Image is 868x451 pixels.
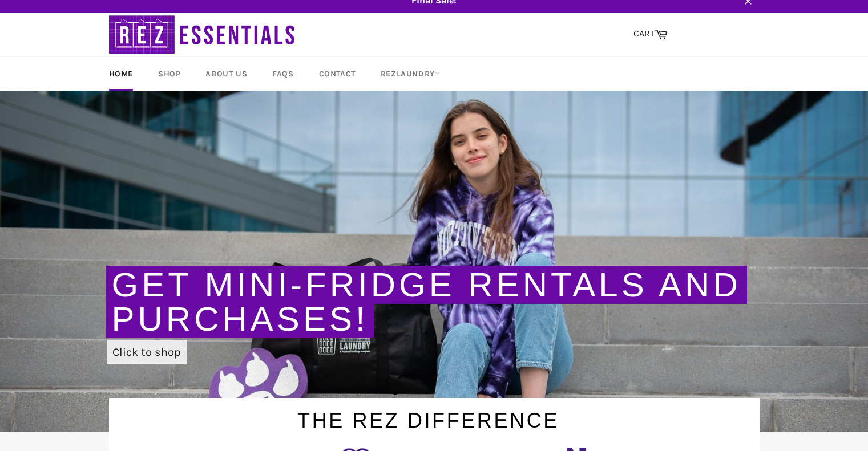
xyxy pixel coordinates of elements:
[98,398,760,435] h1: The Rez Difference
[107,340,187,364] a: Click to shop
[112,266,741,338] a: Get Mini-Fridge Rentals and Purchases!
[147,57,192,91] a: Shop
[308,57,367,91] a: Contact
[261,57,305,91] a: FAQs
[194,57,259,91] a: About Us
[628,22,673,46] a: CART
[369,57,451,91] a: RezLaundry
[109,13,297,56] img: RezEssentials
[98,57,144,91] a: Home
